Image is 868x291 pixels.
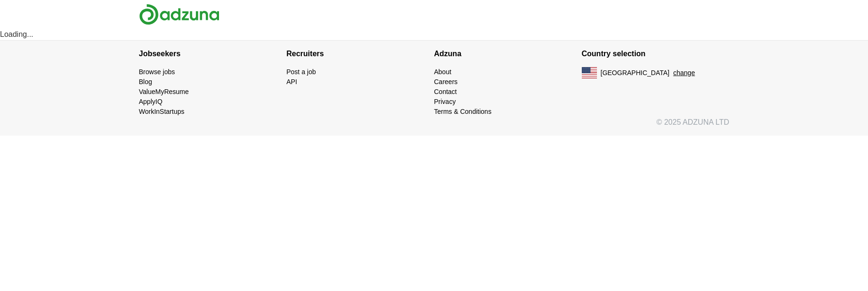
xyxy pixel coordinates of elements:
[434,108,491,115] a: Terms & Conditions
[434,78,458,86] a: Careers
[434,88,457,95] a: Contact
[582,67,597,78] img: US flag
[287,68,316,76] a: Post a job
[287,78,298,86] a: API
[139,4,219,25] img: Adzuna logo
[673,68,695,78] button: change
[132,117,737,136] div: © 2025 ADZUNA LTD
[139,88,189,95] a: ValueMyResume
[139,98,163,105] a: ApplyIQ
[139,108,184,115] a: WorkInStartups
[434,98,456,105] a: Privacy
[434,68,452,76] a: About
[582,41,729,67] h4: Country selection
[139,68,175,76] a: Browse jobs
[601,68,670,78] span: [GEOGRAPHIC_DATA]
[139,78,152,86] a: Blog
